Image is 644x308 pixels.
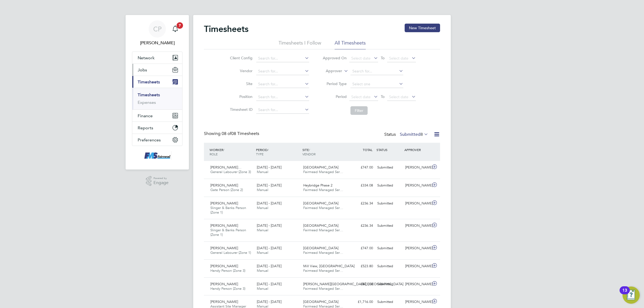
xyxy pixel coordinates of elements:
input: Search for... [256,93,309,101]
div: [PERSON_NAME] [403,262,431,271]
span: [PERSON_NAME][GEOGRAPHIC_DATA], [GEOGRAPHIC_DATA] [303,282,403,286]
li: All Timesheets [335,40,366,49]
span: Manual [257,286,268,291]
span: Preferences [138,137,161,142]
div: £873.00 [347,280,375,289]
span: Fairmead Managed Ser… [303,286,343,291]
input: Search for... [256,55,309,62]
a: 7 [170,20,181,38]
span: Powered by [153,176,169,181]
span: 08 of [222,131,231,136]
span: Mill View, [GEOGRAPHIC_DATA] [303,264,354,268]
div: [PERSON_NAME] [403,280,431,289]
a: Expenses [138,100,156,105]
span: To [379,93,386,100]
div: Submitted [375,280,403,289]
span: / [223,148,224,152]
label: Position [228,94,253,99]
label: Timesheet ID [228,107,253,112]
div: Showing [204,131,260,137]
span: Timesheets [138,79,160,85]
button: Network [132,52,182,64]
span: Manual [257,228,268,232]
div: Status [384,131,429,138]
span: Reports [138,125,153,130]
li: Timesheets I Follow [279,40,321,49]
label: Vendor [228,68,253,73]
button: New Timesheet [405,24,440,32]
div: Submitted [375,199,403,208]
span: [DATE] - [DATE] [257,246,281,250]
span: Jobs [138,67,147,72]
a: Powered byEngage [146,176,169,186]
span: [PERSON_NAME] [210,246,238,250]
span: Manual [257,206,268,210]
span: Manual [257,250,268,255]
a: Timesheets [138,92,160,97]
div: £1,716.00 [347,298,375,306]
div: £523.80 [347,262,375,271]
input: Search for... [256,106,309,114]
span: Fairmead Managed Ser… [303,188,343,192]
div: WORKER [208,145,255,159]
span: Select date [351,94,371,99]
span: [PERSON_NAME] [210,264,238,268]
span: / [309,148,310,152]
span: [PERSON_NAME] [210,223,238,228]
span: Handy Person (Zone 3) [210,268,245,273]
span: Fairmead Managed Ser… [303,250,343,255]
button: Reports [132,122,182,134]
span: [PERSON_NAME] [210,201,238,206]
span: ROLE [210,152,218,156]
span: Slinger & Banks Person (Zone 1) [210,206,246,215]
span: [DATE] - [DATE] [257,201,281,206]
label: Period [323,94,347,99]
label: Approver [318,68,342,74]
span: Manual [257,268,268,273]
span: [GEOGRAPHIC_DATA] [303,165,338,170]
a: CP[PERSON_NAME] [132,20,182,46]
span: Manual [257,188,268,192]
span: [GEOGRAPHIC_DATA] [303,299,338,304]
span: Manual [257,170,268,174]
div: [PERSON_NAME] [403,244,431,253]
span: Select date [389,56,408,61]
input: Select one [350,80,403,88]
button: Jobs [132,64,182,76]
span: Gate Person (Zone 2) [210,188,243,192]
div: [PERSON_NAME] [403,181,431,190]
span: 7 [177,22,183,29]
span: Fairmead Managed Ser… [303,170,343,174]
span: 08 Timesheets [222,131,259,136]
div: £236.34 [347,221,375,230]
div: £334.08 [347,181,375,190]
div: Submitted [375,244,403,253]
span: Fairmead Managed Ser… [303,228,343,232]
input: Search for... [256,80,309,88]
div: Submitted [375,262,403,271]
input: Search for... [350,68,403,75]
span: Select date [389,94,408,99]
span: [PERSON_NAME] [210,282,238,286]
span: [DATE] - [DATE] [257,264,281,268]
span: [DATE] - [DATE] [257,165,281,170]
div: Submitted [375,221,403,230]
label: Approved On [323,56,347,60]
button: Filter [350,106,368,115]
div: Submitted [375,163,403,172]
span: Network [138,55,155,60]
span: CP [153,25,162,32]
span: To [379,54,386,61]
span: Finance [138,113,153,118]
span: Heybridge Phase 2 [303,183,332,188]
span: VENDOR [302,152,316,156]
span: [DATE] - [DATE] [257,282,281,286]
span: [DATE] - [DATE] [257,183,281,188]
label: Site [228,81,253,86]
span: Fairmead Managed Ser… [303,268,343,273]
span: Engage [153,181,169,185]
span: General Labourer (Zone 1) [210,250,251,255]
div: [PERSON_NAME] [403,199,431,208]
span: General Labourer (Zone 3) [210,170,251,174]
span: [PERSON_NAME] [210,299,238,304]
